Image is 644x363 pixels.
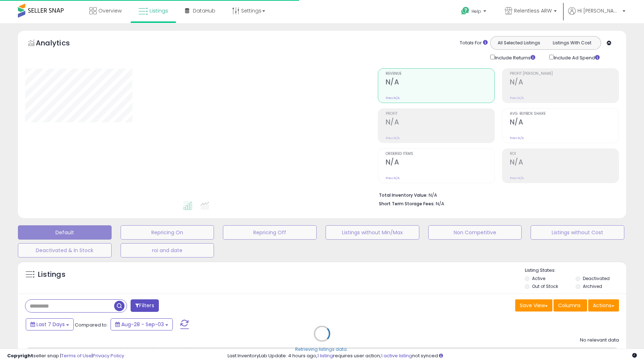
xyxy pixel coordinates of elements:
button: Non Competitive [428,225,522,240]
h5: Analytics [36,38,84,50]
span: Listings [150,7,168,14]
button: Deactivated & In Stock [18,243,112,257]
button: Listings without Min/Max [326,225,419,240]
small: Prev: N/A [510,136,524,140]
button: Listings without Cost [531,225,624,240]
h2: N/A [386,158,494,168]
li: N/A [379,190,614,199]
h2: N/A [510,118,619,128]
div: seller snap | | [7,353,124,359]
strong: Copyright [7,352,33,359]
span: Revenue [386,72,494,76]
span: DataHub [193,7,215,14]
small: Prev: N/A [386,96,400,100]
button: roi and date [121,243,214,257]
span: Relentless ARW [514,7,552,14]
div: Retrieving listings data.. [295,346,349,353]
span: Ordered Items [386,152,494,156]
span: Profit [PERSON_NAME] [510,72,619,76]
button: Repricing On [121,225,214,240]
small: Prev: N/A [510,176,524,180]
h2: N/A [386,78,494,88]
small: Prev: N/A [386,136,400,140]
b: Total Inventory Value: [379,192,428,198]
small: Prev: N/A [386,176,400,180]
h2: N/A [386,118,494,128]
span: ROI [510,152,619,156]
span: N/A [436,200,444,207]
div: Include Returns [485,53,544,61]
a: Help [455,1,493,23]
button: Repricing Off [223,225,317,240]
span: Overview [98,7,122,14]
button: Default [18,225,112,240]
div: Totals For [460,40,488,46]
h2: N/A [510,78,619,88]
span: Profit [386,112,494,116]
div: Include Ad Spend [544,53,611,61]
span: Avg. Buybox Share [510,112,619,116]
button: All Selected Listings [492,38,546,48]
h2: N/A [510,158,619,168]
span: Hi [PERSON_NAME] [577,7,620,14]
b: Short Term Storage Fees: [379,201,435,207]
small: Prev: N/A [510,96,524,100]
a: Hi [PERSON_NAME] [568,7,625,23]
i: Get Help [461,6,470,15]
button: Listings With Cost [545,38,599,48]
span: Help [472,8,481,14]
